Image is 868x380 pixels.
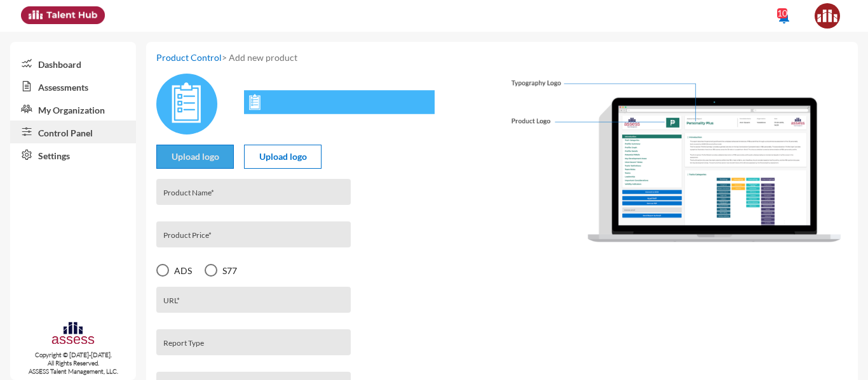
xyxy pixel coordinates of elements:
span: Upload logo [259,151,307,162]
a: Dashboard [10,52,136,75]
span: ADS [169,265,192,276]
span: S77 [217,265,237,276]
a: Product Control [156,52,222,63]
a: Control Panel [10,121,136,143]
img: showcase-template-flat-presentation_720.png [507,74,848,246]
span: > Add new product [156,52,297,63]
mat-icon: notifications [776,10,792,25]
div: 10 [777,8,787,18]
img: assesscompany-logo.png [51,320,95,348]
a: Settings [10,143,136,166]
button: Upload logo [156,145,234,169]
button: Upload logo [244,145,322,169]
a: Assessments [10,75,136,98]
span: Upload logo [172,151,219,162]
p: Copyright © [DATE]-[DATE]. All Rights Reserved. ASSESS Talent Management, LLC. [10,351,136,376]
a: My Organization [10,98,136,121]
